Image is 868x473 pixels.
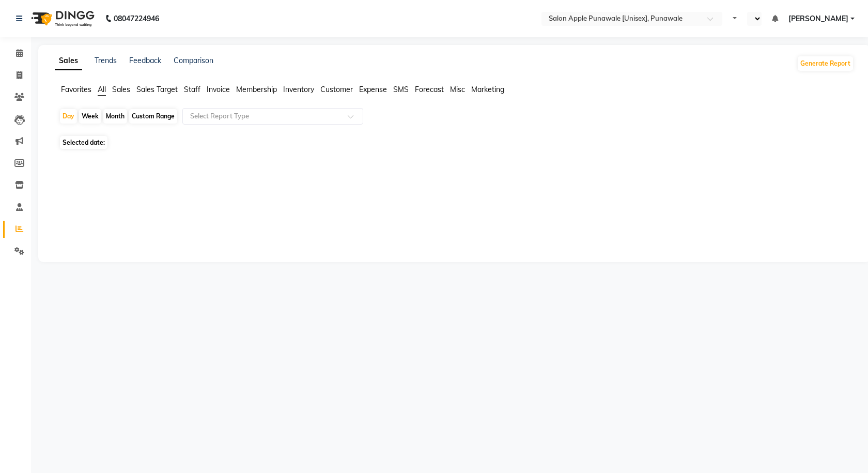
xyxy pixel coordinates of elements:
span: Customer [320,85,353,94]
span: Forecast [415,85,444,94]
span: Staff [184,85,200,94]
span: Membership [236,85,277,94]
span: SMS [393,85,409,94]
b: 08047224946 [114,4,159,33]
a: Feedback [129,56,161,65]
div: Month [103,109,127,124]
span: Selected date: [60,136,107,149]
span: [PERSON_NAME] [788,13,848,24]
span: Sales Target [136,85,178,94]
span: Sales [112,85,130,94]
span: All [98,85,106,94]
div: Custom Range [129,109,177,124]
span: Inventory [283,85,314,94]
span: Expense [359,85,387,94]
a: Sales [55,52,82,70]
a: Trends [95,56,117,65]
img: logo [26,4,97,33]
a: Comparison [174,56,213,65]
div: Day [60,109,77,124]
span: Marketing [471,85,504,94]
div: Week [79,109,101,124]
span: Invoice [207,85,230,94]
button: Generate Report [798,56,853,71]
span: Misc [450,85,465,94]
span: Favorites [61,85,91,94]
